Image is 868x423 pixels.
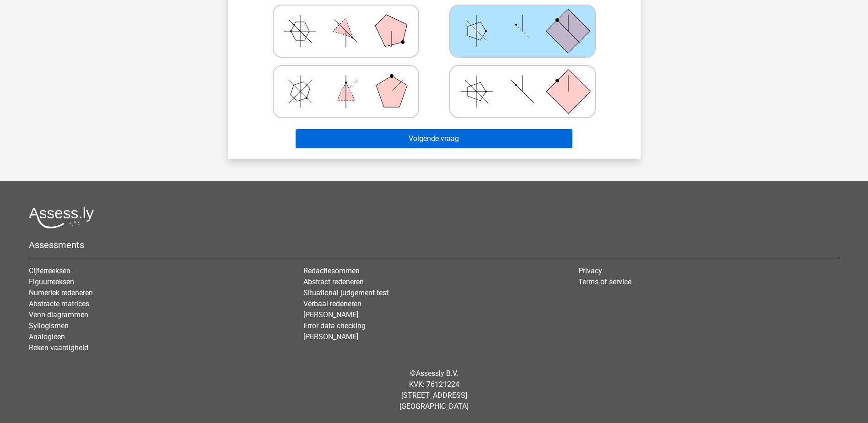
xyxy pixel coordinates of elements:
a: Analogieen [29,332,65,341]
button: Volgende vraag [296,129,572,148]
a: Verbaal redeneren [303,299,361,308]
a: [PERSON_NAME] [303,332,358,341]
a: Venn diagrammen [29,310,88,319]
a: Terms of service [578,277,631,286]
a: Redactiesommen [303,266,360,275]
a: Abstracte matrices [29,299,89,308]
h5: Assessments [29,239,839,250]
a: Reken vaardigheid [29,343,88,352]
img: Assessly logo [29,207,94,228]
a: Cijferreeksen [29,266,70,275]
a: Figuurreeksen [29,277,74,286]
a: [PERSON_NAME] [303,310,358,319]
a: Abstract redeneren [303,277,364,286]
a: Numeriek redeneren [29,288,93,297]
a: Situational judgement test [303,288,388,297]
a: Assessly B.V. [416,369,458,378]
a: Error data checking [303,321,366,330]
a: Privacy [578,266,602,275]
a: Syllogismen [29,321,69,330]
div: © KVK: 76121224 [STREET_ADDRESS] [GEOGRAPHIC_DATA] [22,361,846,419]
